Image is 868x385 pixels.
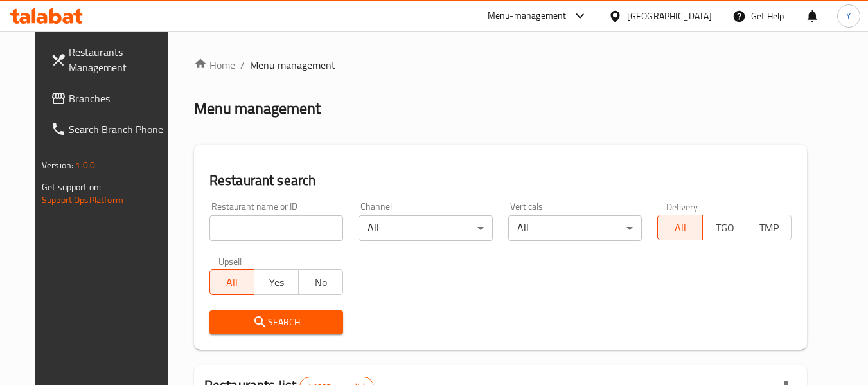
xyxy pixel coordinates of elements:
[298,269,343,295] button: No
[209,310,344,334] button: Search
[220,314,333,330] span: Search
[218,256,242,265] label: Upsell
[747,215,792,240] button: TMP
[702,215,747,240] button: TGO
[627,9,712,23] div: [GEOGRAPHIC_DATA]
[215,273,249,292] span: All
[488,8,567,24] div: Menu-management
[508,215,642,241] div: All
[846,9,851,23] span: Y
[42,192,123,208] a: Support.OpsPlatform
[75,157,95,174] span: 1.0.0
[42,157,73,174] span: Version:
[304,273,338,292] span: No
[209,215,344,241] input: Search for restaurant name or ID..
[209,171,792,190] h2: Restaurant search
[40,83,181,114] a: Branches
[752,219,786,237] span: TMP
[194,98,321,119] h2: Menu management
[663,219,697,237] span: All
[240,57,245,73] li: /
[250,57,335,73] span: Menu management
[40,37,181,83] a: Restaurants Management
[194,57,235,73] a: Home
[209,269,254,295] button: All
[708,219,742,237] span: TGO
[657,215,702,240] button: All
[359,215,493,241] div: All
[40,114,181,145] a: Search Branch Phone
[42,179,101,195] span: Get support on:
[666,202,698,211] label: Delivery
[69,44,170,75] span: Restaurants Management
[194,57,807,73] nav: breadcrumb
[69,121,170,137] span: Search Branch Phone
[69,91,170,106] span: Branches
[260,273,294,292] span: Yes
[254,269,299,295] button: Yes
